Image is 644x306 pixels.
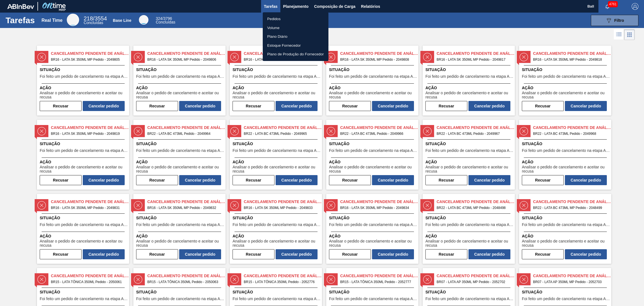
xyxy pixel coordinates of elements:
[263,23,328,32] a: Volume
[263,15,328,23] a: Pedidos
[263,50,328,59] a: Plano de Produção do Fornecedor
[263,32,328,41] a: Plano Diário
[263,41,328,50] a: Estoque Fornecedor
